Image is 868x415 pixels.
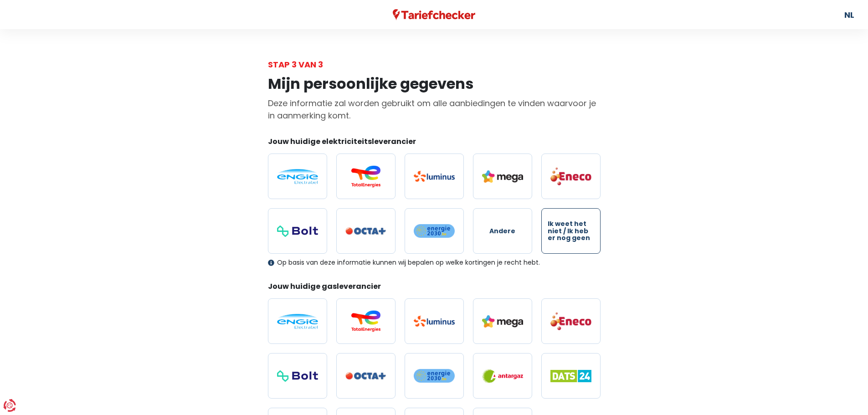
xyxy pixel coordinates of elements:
[414,316,455,327] img: Luminus
[414,171,455,182] img: Luminus
[268,97,601,122] p: Deze informatie zal worden gebruikt om alle aanbiedingen te vinden waarvoor je in aanmerking komt.
[345,165,386,187] img: Total Energies / Lampiris
[550,167,591,186] img: Eneco
[268,259,601,266] div: Op basis van deze informatie kunnen wij bepalen op welke kortingen je recht hebt.
[550,312,591,331] img: Eneco
[482,315,523,328] img: Mega
[550,370,591,382] img: Dats 24
[345,372,386,380] img: Octa+
[414,369,455,383] img: Energie2030
[268,136,601,150] legend: Jouw huidige elektriciteitsleverancier
[345,310,386,332] img: Total Energies / Lampiris
[548,220,594,241] span: Ik weet het niet / Ik heb er nog geen
[268,281,601,295] legend: Jouw huidige gasleverancier
[268,75,601,92] h1: Mijn persoonlijke gegevens
[277,169,318,184] img: Engie / Electrabel
[277,225,318,237] img: Bolt
[277,370,318,382] img: Bolt
[393,9,476,20] img: Tariefchecker logo
[414,224,455,238] img: Energie2030
[268,58,601,71] div: Stap 3 van 3
[345,227,386,235] img: Octa+
[482,170,523,183] img: Mega
[277,314,318,329] img: Engie / Electrabel
[489,228,515,235] span: Andere
[482,369,523,383] img: Antargaz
